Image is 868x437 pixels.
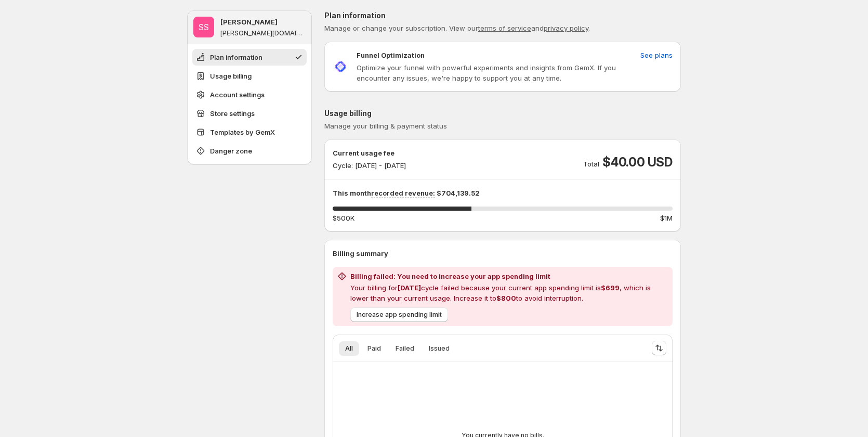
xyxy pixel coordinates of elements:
button: See plans [634,47,679,63]
span: Manage your billing & payment status [324,122,447,130]
span: Danger zone [210,146,252,156]
span: Issued [429,344,450,353]
span: Usage billing [210,71,252,81]
span: $800 [496,294,516,302]
span: Manage or change your subscription. View our and . [324,24,590,32]
p: Your billing for cycle failed because your current app spending limit is , which is lower than yo... [350,282,668,303]
button: Increase app spending limit [350,307,448,322]
p: [PERSON_NAME][DOMAIN_NAME] [220,29,306,37]
text: SS [199,22,209,32]
span: All [345,344,353,353]
button: Plan information [192,49,307,66]
span: $1M [660,213,673,223]
button: Store settings [192,105,307,122]
span: Store settings [210,108,255,119]
p: Current usage fee [333,148,406,158]
img: Funnel Optimization [333,59,348,74]
span: Plan information [210,52,262,62]
p: Usage billing [324,108,681,119]
p: Billing summary [333,248,673,259]
button: Danger zone [192,143,307,159]
span: [DATE] [398,284,421,292]
button: Account settings [192,86,307,103]
p: Optimize your funnel with powerful experiments and insights from GemX. If you encounter any issue... [357,62,636,83]
span: Increase app spending limit [357,311,442,319]
span: Account settings [210,89,265,100]
a: privacy policy [544,24,588,32]
button: Usage billing [192,68,307,84]
p: This month $704,139.52 [333,188,673,198]
span: $500K [333,213,354,223]
span: $699 [601,284,620,292]
a: terms of service [478,24,531,32]
span: See plans [640,50,673,60]
p: Funnel Optimization [357,50,425,60]
p: [PERSON_NAME] [220,17,278,27]
span: $40.00 USD [602,154,673,171]
span: Paid [367,344,381,353]
button: Sort the results [652,341,666,355]
p: Total [583,159,599,169]
p: Cycle: [DATE] - [DATE] [333,160,406,171]
span: Failed [396,344,414,353]
button: Templates by GemX [192,124,307,140]
p: Plan information [324,10,681,21]
span: recorded revenue: [371,189,435,198]
span: Sandy Sandy [193,17,214,37]
h2: Billing failed: You need to increase your app spending limit [350,271,668,281]
span: Templates by GemX [210,127,275,137]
